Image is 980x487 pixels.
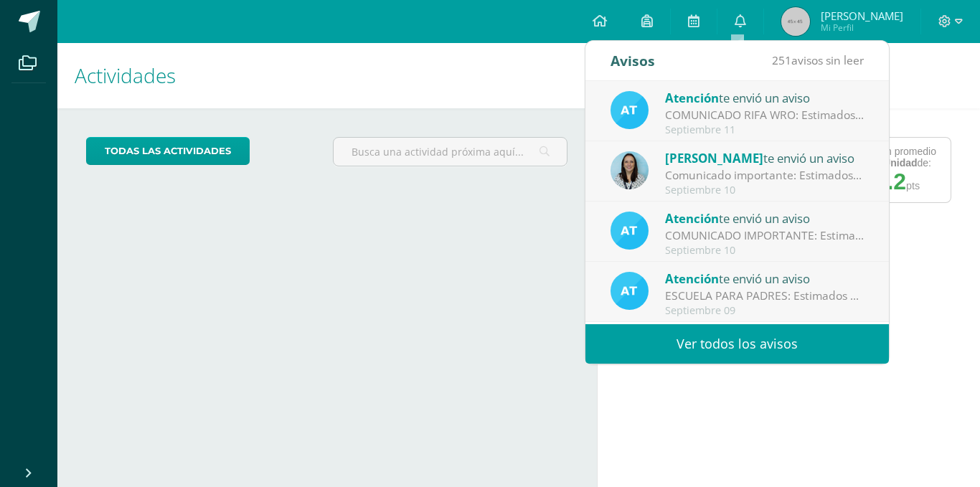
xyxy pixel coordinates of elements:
[772,52,864,68] span: avisos sin leer
[665,88,864,107] div: te envió un aviso
[665,167,864,184] div: Comunicado importante: Estimados padres de familia, Les compartimos información importante para t...
[883,157,917,169] strong: Unidad
[772,52,791,68] span: 251
[906,180,920,192] span: pts
[665,269,864,288] div: te envió un aviso
[665,210,719,227] span: Atención
[665,148,864,167] div: te envió un aviso
[665,184,864,197] div: Septiembre 10
[665,305,864,317] div: Septiembre 09
[86,137,250,165] a: todas las Actividades
[611,272,649,310] img: 9fc725f787f6a993fc92a288b7a8b70c.png
[781,7,810,36] img: 45x45
[611,212,649,250] img: 9fc725f787f6a993fc92a288b7a8b70c.png
[665,227,864,244] div: COMUNICADO IMPORTANTE: Estimados padres de familia. Reciban un cordial saludo. Por este medio les...
[665,209,864,227] div: te envió un aviso
[334,138,567,166] input: Busca una actividad próxima aquí...
[665,270,719,287] span: Atención
[611,91,649,129] img: 9fc725f787f6a993fc92a288b7a8b70c.png
[665,288,864,304] div: ESCUELA PARA PADRES: Estimados padres de familia. Les compartimos información sobre nuestra escue...
[665,90,719,106] span: Atención
[665,150,763,166] span: [PERSON_NAME]
[665,245,864,257] div: Septiembre 10
[821,22,903,34] span: Mi Perfil
[585,324,889,364] a: Ver todos los avisos
[75,43,580,108] h1: Actividades
[821,9,903,23] span: [PERSON_NAME]
[611,41,655,80] div: Avisos
[665,107,864,123] div: COMUNICADO RIFA WRO: Estimados padres de familia, Reciban un cordial saludo de parte de nuestra c...
[665,124,864,136] div: Septiembre 11
[845,146,936,169] div: Obtuvo un promedio en esta de:
[611,151,649,189] img: aed16db0a88ebd6752f21681ad1200a1.png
